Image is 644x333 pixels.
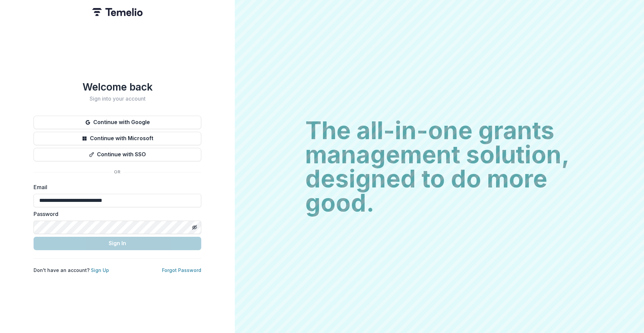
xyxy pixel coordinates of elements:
[91,267,109,273] a: Sign Up
[34,96,201,102] h2: Sign into your account
[189,222,200,233] button: Toggle password visibility
[34,81,201,93] h1: Welcome back
[34,116,201,129] button: Continue with Google
[34,183,197,191] label: Email
[34,237,201,250] button: Sign In
[34,210,197,218] label: Password
[162,267,201,273] a: Forgot Password
[92,8,143,16] img: Temelio
[34,132,201,145] button: Continue with Microsoft
[34,148,201,161] button: Continue with SSO
[34,267,109,274] p: Don't have an account?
